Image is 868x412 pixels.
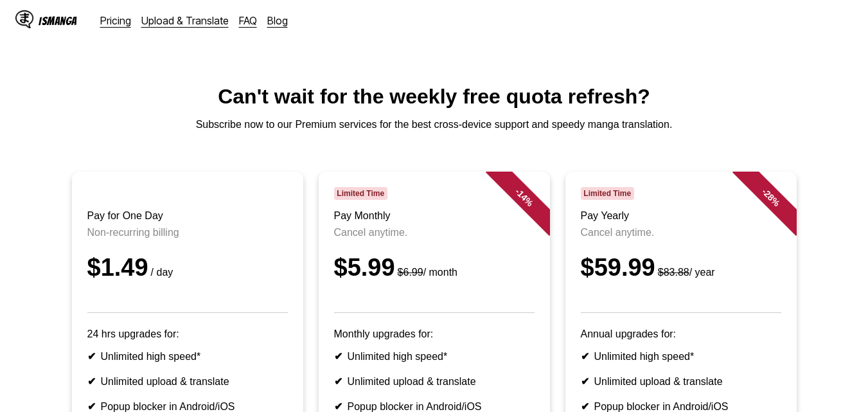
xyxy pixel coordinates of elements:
p: Annual upgrades for: [581,328,781,340]
div: $59.99 [581,254,781,282]
a: FAQ [239,14,257,27]
p: Monthly upgrades for: [334,328,535,340]
p: Cancel anytime. [581,227,781,238]
div: - 14 % [485,159,562,236]
li: Unlimited upload & translate [581,375,781,388]
p: Subscribe now to our Premium services for the best cross-device support and speedy manga translat... [10,119,858,130]
a: Blog [267,14,288,27]
b: ✔ [87,351,96,362]
b: ✔ [334,401,342,412]
b: ✔ [87,376,96,387]
h3: Pay for One Day [87,210,288,222]
li: Unlimited upload & translate [87,375,288,388]
b: ✔ [87,401,96,412]
div: - 28 % [732,159,809,236]
b: ✔ [334,376,342,387]
p: Cancel anytime. [334,227,535,238]
span: Limited Time [334,187,387,200]
img: IsManga Logo [15,10,33,28]
li: Unlimited high speed* [581,350,781,363]
b: ✔ [581,351,589,362]
li: Unlimited upload & translate [334,375,535,388]
b: ✔ [581,401,589,412]
a: Upload & Translate [141,14,229,27]
h1: Can't wait for the weekly free quota refresh? [10,85,858,109]
div: $1.49 [87,254,288,282]
div: $5.99 [334,254,535,282]
small: / year [655,267,715,278]
div: IsManga [39,15,77,27]
s: $6.99 [398,267,423,278]
s: $83.88 [658,267,689,278]
b: ✔ [334,351,342,362]
h3: Pay Monthly [334,210,535,222]
a: IsManga LogoIsManga [15,10,100,31]
li: Unlimited high speed* [87,350,288,363]
a: Pricing [100,14,131,27]
small: / month [395,267,457,278]
b: ✔ [581,376,589,387]
p: Non-recurring billing [87,227,288,238]
li: Unlimited high speed* [334,350,535,363]
h3: Pay Yearly [581,210,781,222]
span: Limited Time [581,187,634,200]
p: 24 hrs upgrades for: [87,328,288,340]
small: / day [148,267,173,278]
